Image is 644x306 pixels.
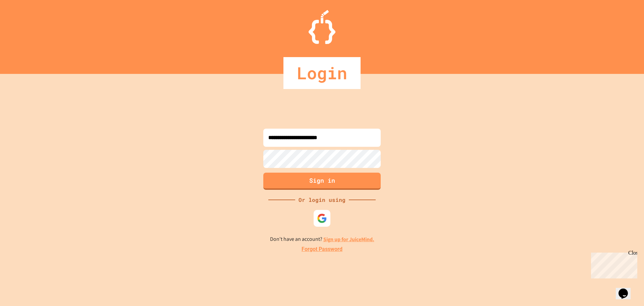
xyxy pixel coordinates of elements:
img: google-icon.svg [317,213,327,223]
div: Or login using [295,196,349,204]
div: Chat with us now!Close [3,3,46,43]
img: Logo.svg [309,10,335,44]
button: Sign in [263,173,381,190]
iframe: chat widget [588,250,637,278]
a: Sign up for JuiceMind. [323,236,374,243]
p: Don't have an account? [270,235,374,244]
div: Login [283,57,361,89]
iframe: chat widget [616,279,637,299]
a: Forgot Password [302,245,342,253]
